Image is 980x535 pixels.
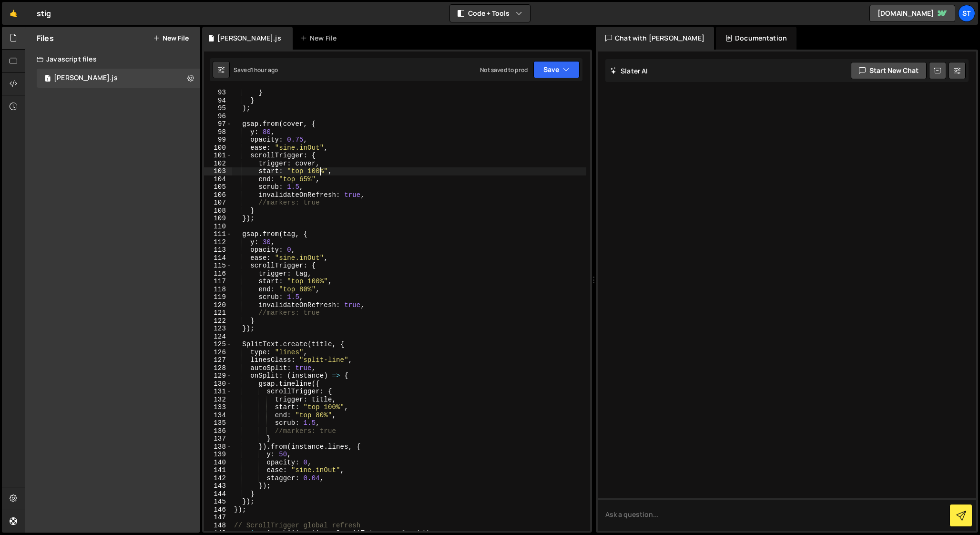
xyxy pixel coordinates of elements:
div: 121 [204,309,232,317]
div: 97 [204,120,232,128]
div: 101 [204,152,232,160]
div: 111 [204,230,232,238]
div: 96 [204,113,232,121]
div: 144 [204,490,232,498]
div: Chat with [PERSON_NAME] [596,27,714,50]
a: 🤙 [2,2,25,25]
div: 128 [204,364,232,372]
div: 129 [204,372,232,380]
div: 102 [204,160,232,168]
div: 139 [204,451,232,459]
div: 125 [204,340,232,349]
div: 16026/42920.js [37,69,200,88]
div: 143 [204,482,232,490]
div: 108 [204,207,232,215]
div: 99 [204,136,232,144]
div: 124 [204,333,232,341]
div: 138 [204,443,232,451]
div: 115 [204,262,232,270]
div: 110 [204,223,232,231]
div: 116 [204,270,232,278]
a: St [958,5,975,22]
div: 103 [204,167,232,175]
button: Code + Tools [450,5,530,22]
div: 126 [204,349,232,357]
div: 134 [204,412,232,420]
div: 127 [204,356,232,364]
div: 107 [204,199,232,207]
div: 145 [204,498,232,506]
span: 1 [45,75,51,83]
div: 119 [204,293,232,301]
div: 135 [204,419,232,427]
div: Saved [234,66,278,74]
div: 142 [204,474,232,483]
div: [PERSON_NAME].js [217,33,281,43]
button: Save [533,61,580,78]
div: 114 [204,254,232,262]
div: Javascript files [25,50,200,69]
div: 100 [204,144,232,152]
div: 122 [204,317,232,325]
div: 106 [204,191,232,199]
div: 98 [204,128,232,136]
div: New File [300,33,340,43]
div: 123 [204,325,232,333]
div: Not saved to prod [480,66,528,74]
a: [DOMAIN_NAME] [869,5,955,22]
h2: Files [37,33,54,43]
div: 136 [204,427,232,435]
div: 118 [204,286,232,294]
button: New File [153,34,189,42]
div: 113 [204,246,232,254]
div: 117 [204,278,232,286]
div: 93 [204,89,232,97]
div: Documentation [716,27,796,50]
div: 109 [204,215,232,223]
div: 148 [204,522,232,530]
div: 1 hour ago [251,66,278,74]
div: 132 [204,396,232,404]
div: 94 [204,97,232,105]
div: 105 [204,183,232,191]
div: 131 [204,388,232,396]
div: 133 [204,403,232,412]
div: 146 [204,506,232,514]
div: 120 [204,301,232,309]
div: stig [37,8,51,19]
div: 137 [204,435,232,443]
h2: Slater AI [610,66,648,75]
button: Start new chat [851,62,927,79]
div: 95 [204,104,232,113]
div: [PERSON_NAME].js [54,74,118,82]
div: 112 [204,238,232,247]
div: 104 [204,175,232,184]
div: 130 [204,380,232,388]
div: 140 [204,459,232,467]
div: 141 [204,466,232,474]
div: 147 [204,514,232,522]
